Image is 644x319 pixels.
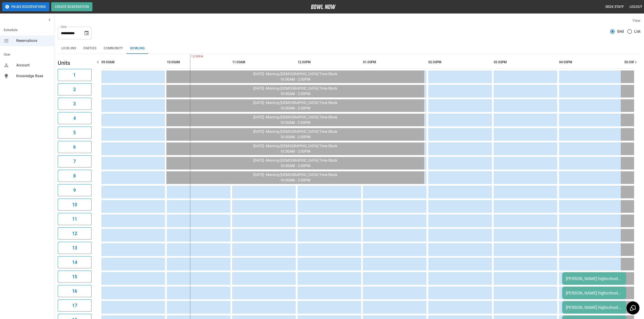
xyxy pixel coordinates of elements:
button: Pause Reservations [2,2,49,11]
img: logo [311,5,336,9]
h6: 15 [72,273,77,280]
button: 8 [58,170,92,182]
div: [PERSON_NAME] highschool bowling [566,305,623,310]
button: 9 [58,184,92,196]
h6: 1 [73,71,76,79]
label: View [633,18,640,23]
div: inventory tabs [58,43,640,54]
button: Parties [80,43,100,54]
h6: 9 [73,187,76,194]
span: Knowledge Base [16,73,50,79]
button: 5 [58,127,92,139]
span: 12:53PM [190,54,191,59]
button: 10 [58,199,92,211]
h6: 13 [72,244,77,251]
button: 6 [58,141,92,153]
div: [PERSON_NAME] highschool bowling [566,276,623,281]
h6: 14 [72,259,77,266]
span: Reservations [16,38,50,43]
h6: 2 [73,86,76,93]
button: 12 [58,227,92,240]
h6: 6 [73,143,76,151]
span: Grid [617,29,624,34]
button: 14 [58,256,92,268]
th: 10:00AM [167,56,230,69]
h6: 3 [73,100,76,107]
button: 1 [58,69,92,81]
button: Choose date, selected date is Oct 8, 2025 [82,29,91,38]
span: List [634,29,640,34]
button: Bowling [127,43,149,54]
span: Account [16,63,50,68]
button: 17 [58,299,92,312]
h6: 8 [73,172,76,179]
h6: 4 [73,115,76,122]
button: 3 [58,98,92,110]
button: 16 [58,285,92,297]
button: 13 [58,242,92,254]
button: Create Reservation [51,2,92,11]
h6: 10 [72,201,77,208]
button: 4 [58,112,92,124]
button: Logout [628,3,644,11]
button: 7 [58,155,92,167]
th: 11:00AM [232,56,296,69]
h6: 16 [72,287,77,295]
div: [PERSON_NAME] highschool bowling [566,291,623,295]
th: 12:00PM [298,56,361,69]
h6: 17 [72,302,77,309]
button: 2 [58,83,92,95]
h6: 12 [72,230,77,237]
h5: Units [58,59,92,67]
button: Community [100,43,127,54]
h6: 7 [73,158,76,165]
button: 15 [58,271,92,283]
button: 11 [58,213,92,225]
button: Desk Staff [604,3,626,11]
th: 09:00AM [101,56,165,69]
h6: 11 [72,215,77,223]
h6: 5 [73,129,76,136]
button: Lock-ins [58,43,80,54]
